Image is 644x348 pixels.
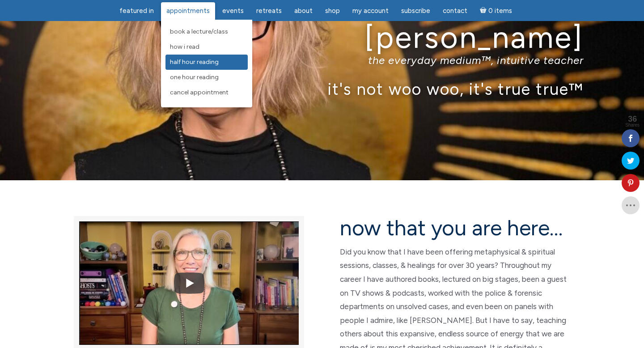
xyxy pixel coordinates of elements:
[170,58,219,66] span: Half Hour Reading
[165,85,248,100] a: Cancel Appointment
[170,89,229,96] span: Cancel Appointment
[294,7,313,15] span: About
[347,2,394,20] a: My Account
[60,54,584,67] p: the everyday medium™, intuitive teacher
[170,43,199,51] span: How I Read
[60,79,584,98] p: it's not woo woo, it's true true™
[170,73,219,81] span: One Hour Reading
[401,7,430,15] span: Subscribe
[222,7,244,15] span: Events
[165,70,248,85] a: One Hour Reading
[165,39,248,55] a: How I Read
[480,7,488,15] i: Cart
[443,7,467,15] span: Contact
[325,7,340,15] span: Shop
[161,2,215,20] a: Appointments
[396,2,436,20] a: Subscribe
[256,7,282,15] span: Retreats
[165,55,248,70] a: Half Hour Reading
[352,7,389,15] span: My Account
[437,2,473,20] a: Contact
[320,2,345,20] a: Shop
[119,7,154,15] span: featured in
[170,28,228,35] span: Book a Lecture/Class
[60,21,584,54] h1: [PERSON_NAME]
[166,7,210,15] span: Appointments
[217,2,249,20] a: Events
[289,2,318,20] a: About
[625,115,640,123] span: 36
[625,123,640,127] span: Shares
[475,1,517,20] a: Cart0 items
[340,216,570,240] h2: now that you are here…
[488,8,512,14] span: 0 items
[251,2,287,20] a: Retreats
[114,2,159,20] a: featured in
[165,24,248,39] a: Book a Lecture/Class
